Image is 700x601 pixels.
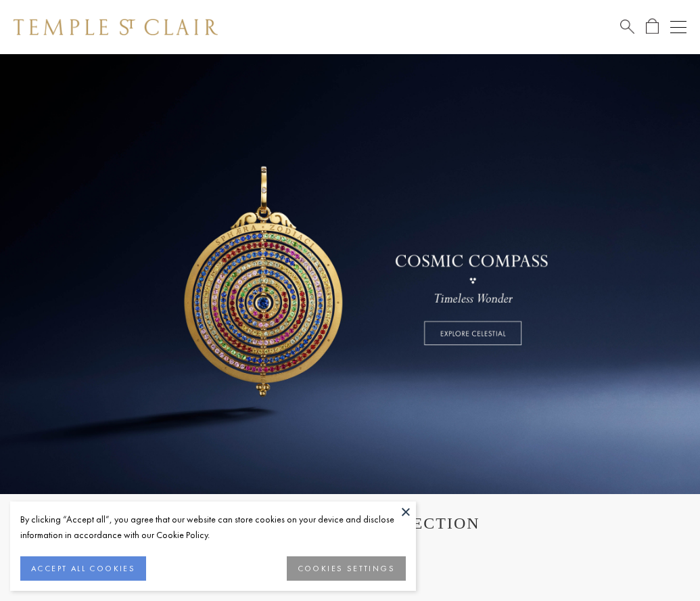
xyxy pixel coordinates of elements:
button: COOKIES SETTINGS [287,556,406,581]
a: Search [620,18,634,35]
button: Open navigation [670,19,686,35]
a: Open Shopping Bag [646,18,659,35]
img: Temple St. Clair [14,19,218,35]
button: ACCEPT ALL COOKIES [20,556,146,581]
div: By clicking “Accept all”, you agree that our website can store cookies on your device and disclos... [20,512,406,543]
